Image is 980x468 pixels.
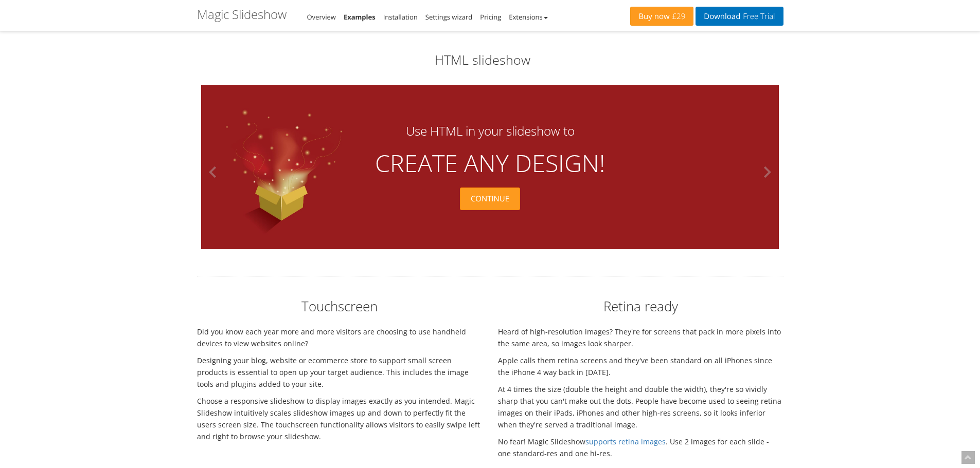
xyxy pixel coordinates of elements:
[498,326,783,349] p: Heard of high-resolution images? They're for screens that pack in more pixels into the same area,...
[197,297,483,315] h2: Touchscreen
[740,12,775,21] span: Free Trial
[480,12,501,22] a: Pricing
[197,8,287,21] h1: Magic Slideshow
[189,51,776,69] h2: HTML slideshow
[212,149,767,177] b: create any design!
[509,12,547,22] a: Extensions
[670,12,686,21] span: £29
[498,297,783,315] h2: Retina ready
[630,7,693,26] a: Buy now£29
[460,188,520,211] div: Continue
[344,12,376,22] a: Examples
[696,7,783,26] a: DownloadFree Trial
[585,437,666,446] a: supports retina images
[197,354,483,390] p: Designing your blog, website or ecommerce store to support small screen products is essential to ...
[383,12,418,22] a: Installation
[212,124,767,139] b: Use HTML in your slideshow to
[498,354,783,378] p: Apple calls them retina screens and they've been standard on all iPhones since the iPhone 4 way b...
[197,395,483,442] p: Choose a responsive slideshow to display images exactly as you intended. Magic Slideshow intuitiv...
[498,383,783,430] p: At 4 times the size (double the height and double the width), they're so vividly sharp that you c...
[197,326,483,349] p: Did you know each year more and more visitors are choosing to use handheld devices to view websit...
[498,436,783,459] p: No fear! Magic Slideshow . Use 2 images for each slide - one standard-res and one hi-res.
[425,12,473,22] a: Settings wizard
[307,12,336,22] a: Overview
